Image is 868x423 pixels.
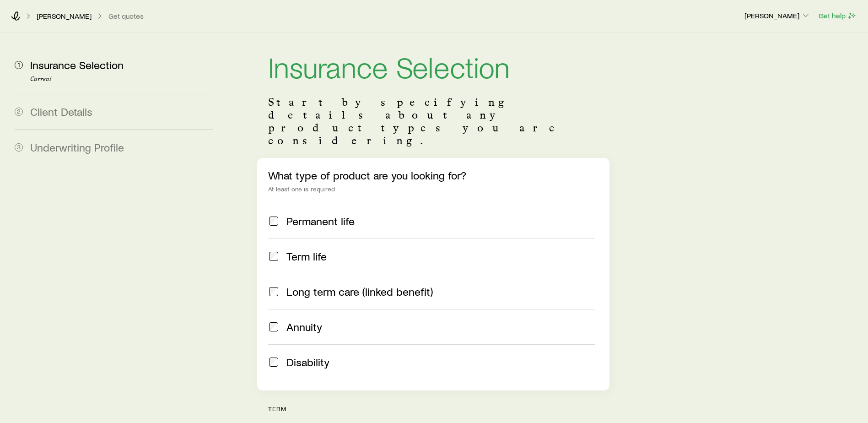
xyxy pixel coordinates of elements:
[268,52,598,81] h1: Insurance Selection
[15,108,23,116] span: 2
[286,285,433,298] span: Long term care (linked benefit)
[286,320,322,333] span: Annuity
[37,11,92,21] p: [PERSON_NAME]
[269,287,278,296] input: Long term care (linked benefit)
[268,96,598,147] p: Start by specifying details about any product types you are considering.
[15,61,23,69] span: 1
[269,322,278,331] input: Annuity
[30,105,92,118] span: Client Details
[818,11,857,21] button: Get help
[269,217,278,226] input: Permanent life
[744,11,810,20] p: [PERSON_NAME]
[108,12,144,21] button: Get quotes
[30,58,124,71] span: Insurance Selection
[268,169,598,182] p: What type of product are you looking for?
[268,405,609,412] p: term
[744,11,811,22] button: [PERSON_NAME]
[286,356,329,369] span: Disability
[30,141,124,154] span: Underwriting Profile
[15,143,23,152] span: 3
[286,250,327,263] span: Term life
[286,215,355,228] span: Permanent life
[30,76,213,83] p: Current
[268,185,598,193] div: At least one is required
[269,252,278,261] input: Term life
[269,358,278,367] input: Disability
